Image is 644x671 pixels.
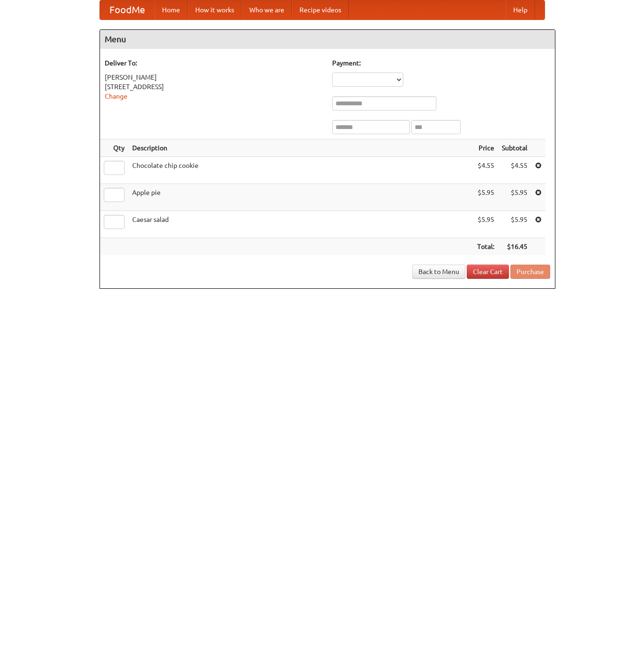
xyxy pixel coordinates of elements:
[412,265,465,279] a: Back to Menu
[128,157,473,184] td: Chocolate chip cookie
[506,0,535,19] a: Help
[473,184,498,211] td: $5.95
[154,0,188,19] a: Home
[128,139,473,157] th: Description
[498,238,531,256] th: $16.45
[498,157,531,184] td: $4.55
[498,184,531,211] td: $5.95
[105,92,127,100] a: Change
[100,139,128,157] th: Qty
[100,0,154,19] a: FoodMe
[467,265,509,279] a: Clear Cart
[473,157,498,184] td: $4.55
[105,58,323,68] h5: Deliver To:
[292,0,349,19] a: Recipe videos
[498,139,531,157] th: Subtotal
[510,265,550,279] button: Purchase
[188,0,242,19] a: How it works
[473,238,498,256] th: Total:
[105,82,323,92] div: [STREET_ADDRESS]
[105,73,323,82] div: [PERSON_NAME]
[498,211,531,238] td: $5.95
[128,184,473,211] td: Apple pie
[332,58,550,68] h5: Payment:
[473,211,498,238] td: $5.95
[473,139,498,157] th: Price
[100,30,555,49] h4: Menu
[242,0,292,19] a: Who we are
[128,211,473,238] td: Caesar salad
